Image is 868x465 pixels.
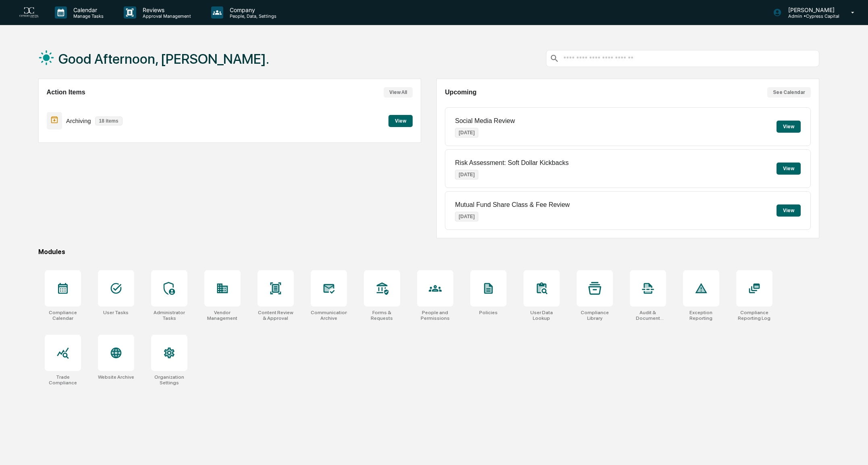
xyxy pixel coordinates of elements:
div: User Tasks [103,310,129,315]
div: Content Review & Approval [257,310,294,321]
p: Admin • Cypress Capital [782,13,839,19]
button: View [388,115,413,127]
button: View [777,163,801,175]
p: Reviews [136,6,195,13]
p: [PERSON_NAME] [782,6,839,13]
div: Policies [479,310,498,315]
div: Compliance Library [577,310,613,321]
p: [DATE] [455,170,478,179]
div: Forms & Requests [364,310,400,321]
p: Risk Assessment: Soft Dollar Kickbacks [455,159,569,167]
div: Organization Settings [151,374,187,386]
p: Archiving [66,117,91,124]
div: Modules [38,248,820,256]
h2: Upcoming [445,89,476,96]
p: [DATE] [455,212,478,221]
button: View All [384,87,413,98]
p: Mutual Fund Share Class & Fee Review [455,201,570,209]
a: View [388,117,413,124]
button: View [777,121,801,133]
div: Administrator Tasks [151,310,187,321]
div: User Data Lookup [523,310,560,321]
div: Communications Archive [311,310,347,321]
p: Manage Tasks [67,13,108,19]
div: Website Archive [98,374,134,380]
h1: Good Afternoon, [PERSON_NAME]. [58,51,269,67]
p: People, Data, Settings [223,13,280,19]
button: See Calendar [767,87,811,98]
button: View [777,204,801,217]
img: logo [19,7,39,18]
p: 18 items [95,117,123,125]
p: [DATE] [455,128,478,138]
div: Exception Reporting [683,310,719,321]
p: Calendar [67,6,108,13]
p: Social Media Review [455,117,515,125]
p: Company [223,6,280,13]
h2: Action Items [47,89,85,96]
div: People and Permissions [417,310,453,321]
div: Vendor Management [204,310,241,321]
div: Compliance Reporting Log [736,310,772,321]
div: Audit & Document Logs [630,310,666,321]
div: Trade Compliance [45,374,81,386]
div: Compliance Calendar [45,310,81,321]
iframe: Open customer support [842,438,864,460]
p: Approval Management [136,13,195,19]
